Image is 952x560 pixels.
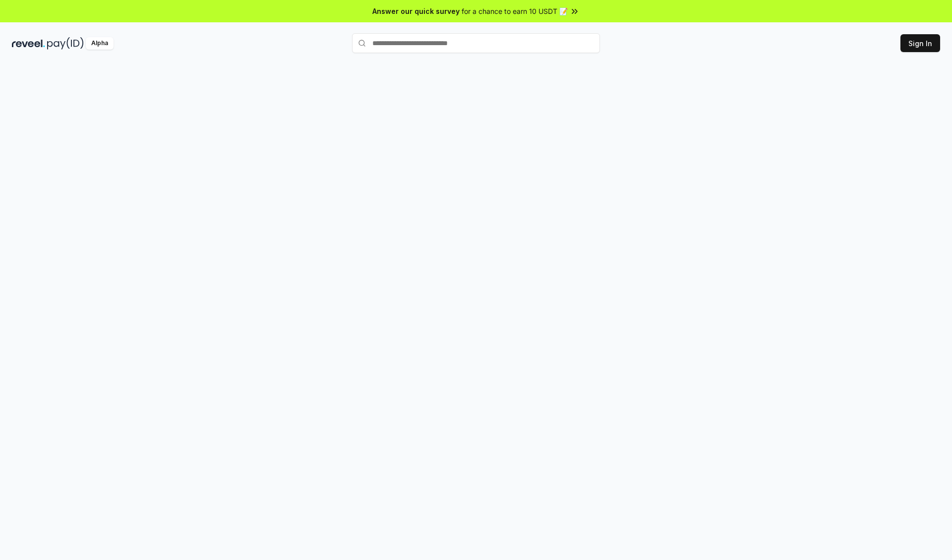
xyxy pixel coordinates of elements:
img: reveel_dark [12,37,45,50]
button: Sign In [900,34,940,52]
span: for a chance to earn 10 USDT 📝 [462,6,568,16]
div: Alpha [86,37,114,50]
span: Answer our quick survey [372,6,460,16]
img: pay_id [47,37,84,50]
